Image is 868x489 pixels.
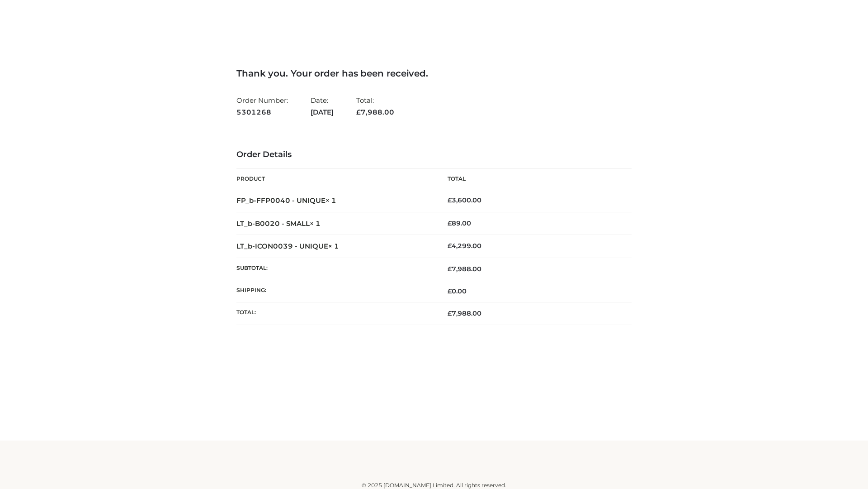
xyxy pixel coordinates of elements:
[311,92,334,120] li: Date:
[448,309,481,317] span: 7,988.00
[448,265,452,273] span: £
[310,219,321,228] strong: × 1
[448,196,452,204] span: £
[448,242,481,250] bdi: 4,299.00
[236,280,434,302] th: Shipping:
[356,92,394,120] li: Total:
[328,242,339,250] strong: × 1
[448,287,467,295] bdi: 0.00
[434,169,632,189] th: Total
[236,169,434,189] th: Product
[236,302,434,325] th: Total:
[448,265,481,273] span: 7,988.00
[325,196,336,205] strong: × 1
[356,108,394,116] span: 7,988.00
[448,242,452,250] span: £
[356,108,361,116] span: £
[448,219,471,227] bdi: 89.00
[448,309,452,317] span: £
[236,242,339,250] strong: LT_b-ICON0039 - UNIQUE
[311,106,334,118] strong: [DATE]
[448,287,452,295] span: £
[236,68,632,79] h3: Thank you. Your order has been received.
[236,150,632,160] h3: Order Details
[236,106,288,118] strong: 5301268
[448,219,452,227] span: £
[236,258,434,280] th: Subtotal:
[448,196,481,204] bdi: 3,600.00
[236,219,321,228] strong: LT_b-B0020 - SMALL
[236,92,288,120] li: Order Number:
[236,196,336,205] strong: FP_b-FFP0040 - UNIQUE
